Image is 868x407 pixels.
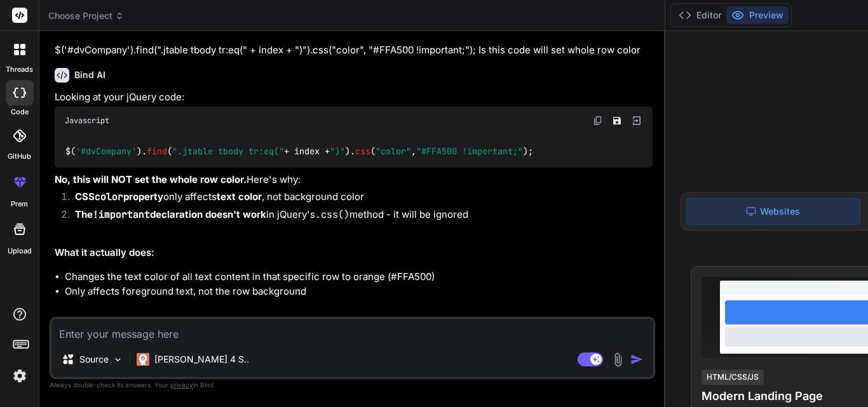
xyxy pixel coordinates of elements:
span: Javascript [65,116,109,126]
p: [PERSON_NAME] 4 S.. [154,353,249,366]
p: Looking at your jQuery code: [55,90,653,105]
img: Pick Models [112,354,123,365]
h2: What it actually does: [55,246,653,260]
img: icon [630,353,643,366]
button: Preview [726,6,789,24]
div: Websites [686,198,860,225]
strong: The declaration doesn't work [75,208,266,220]
li: Changes the text color of all text content in that specific row to orange (#FFA500) [65,270,653,284]
button: Save file [608,112,626,130]
li: Only affects foreground text, not the row background [65,284,653,299]
span: ")" [330,145,345,157]
img: attachment [611,352,625,367]
label: prem [11,199,28,210]
code: $( ). ( + index + ). ( , ); [65,145,534,158]
label: threads [6,64,33,75]
strong: CSS property [75,190,163,203]
h6: Bind AI [74,69,105,81]
img: settings [9,365,31,387]
img: Open in Browser [631,115,642,126]
strong: text color [217,190,262,203]
button: Editor [674,6,726,24]
code: .css() [315,208,349,221]
img: Claude 4 Sonnet [137,353,149,366]
li: only affects , not background color [65,190,653,208]
p: Always double-check its answers. Your in Bind [50,379,655,391]
p: $('#dvCompany').find(".jtable tbody tr:eq(" + index + ")").css("color", "#FFA500 !important;"); I... [55,43,653,58]
code: color [95,190,123,203]
img: copy [593,116,603,126]
p: Source [79,353,109,366]
label: GitHub [8,151,31,162]
span: "#FFA500 !important;" [416,145,523,157]
span: find [147,145,167,157]
code: !important [93,208,150,221]
label: code [11,107,29,117]
strong: No, this will NOT set the whole row color. [55,173,247,185]
span: "color" [376,145,411,157]
span: privacy [170,381,193,389]
span: '#dvCompany' [76,145,137,157]
li: in jQuery's method - it will be ignored [65,208,653,225]
span: css [355,145,370,157]
div: HTML/CSS/JS [702,370,764,385]
span: ".jtable tbody tr:eq(" [172,145,284,157]
label: Upload [8,246,32,257]
p: Here's why: [55,173,653,187]
span: Choose Project [48,10,124,22]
